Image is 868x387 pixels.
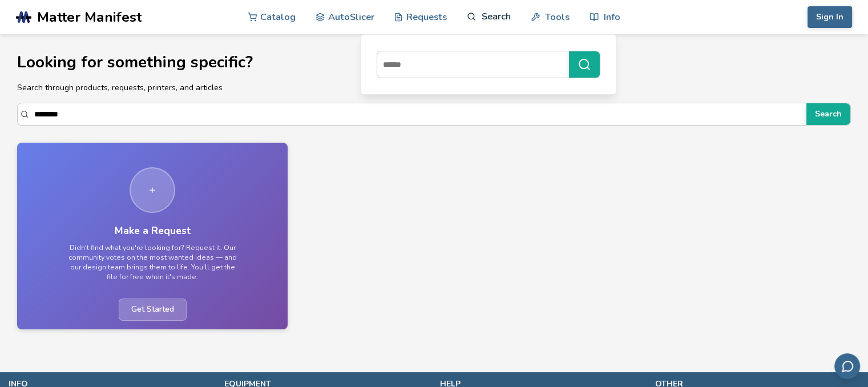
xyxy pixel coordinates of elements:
[808,6,852,28] button: Sign In
[17,54,850,71] h1: Looking for something specific?
[115,225,191,237] h3: Make a Request
[37,9,142,25] span: Matter Manifest
[834,353,860,379] button: Send feedback via email
[806,103,850,125] button: Search
[67,243,238,283] p: Didn't find what you're looking for? Request it. Our community votes on the most wanted ideas — a...
[119,299,187,321] span: Get Started
[17,82,850,94] p: Search through products, requests, printers, and articles
[17,143,287,329] a: Make a RequestDidn't find what you're looking for? Request it. Our community votes on the most wa...
[34,104,800,124] input: Search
